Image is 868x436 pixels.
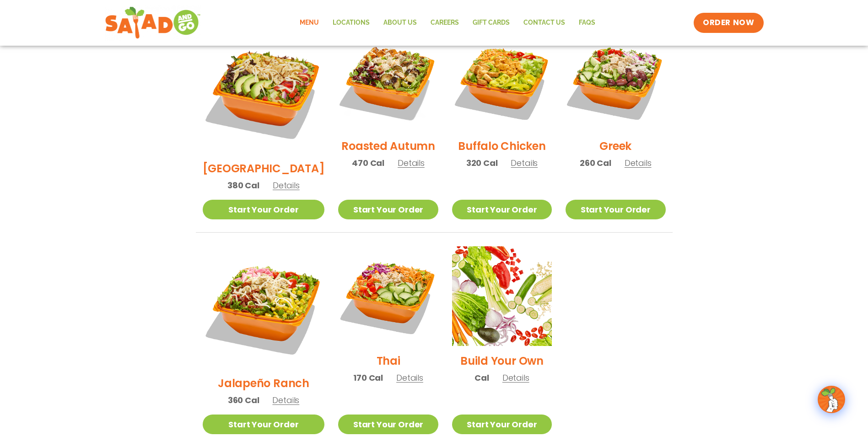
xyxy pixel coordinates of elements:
[460,353,544,369] h2: Build Your Own
[625,157,652,169] span: Details
[599,138,631,154] h2: Greek
[452,200,552,219] a: Start Your Order
[452,246,552,346] img: Product photo for Build Your Own
[293,12,326,33] a: Menu
[338,200,438,219] a: Start Your Order
[203,200,325,219] a: Start Your Order
[228,394,259,406] span: 360 Cal
[218,375,309,391] h2: Jalapeño Ranch
[326,12,377,33] a: Locations
[566,32,665,131] img: Product photo for Greek Salad
[273,180,300,191] span: Details
[458,138,545,154] h2: Buffalo Chicken
[353,372,383,384] span: 170 Cal
[341,138,435,154] h2: Roasted Autumn
[398,157,425,169] span: Details
[352,157,384,169] span: 470 Cal
[293,12,602,33] nav: Menu
[203,415,325,434] a: Start Your Order
[272,394,299,406] span: Details
[377,12,424,33] a: About Us
[203,160,325,176] h2: [GEOGRAPHIC_DATA]
[474,372,489,384] span: Cal
[203,32,325,154] img: Product photo for BBQ Ranch Salad
[580,157,611,169] span: 260 Cal
[105,5,201,41] img: new-SAG-logo-768×292
[517,12,572,33] a: Contact Us
[566,200,665,219] a: Start Your Order
[694,13,763,33] a: ORDER NOW
[424,12,466,33] a: Careers
[452,32,552,131] img: Product photo for Buffalo Chicken Salad
[338,246,438,346] img: Product photo for Thai Salad
[452,415,552,434] a: Start Your Order
[502,372,529,383] span: Details
[377,353,400,369] h2: Thai
[338,32,438,131] img: Product photo for Roasted Autumn Salad
[203,246,325,368] img: Product photo for Jalapeño Ranch Salad
[227,179,259,191] span: 380 Cal
[511,157,538,169] span: Details
[338,415,438,434] a: Start Your Order
[572,12,602,33] a: FAQs
[819,387,844,412] img: wpChatIcon
[396,372,423,383] span: Details
[466,12,517,33] a: GIFT CARDS
[703,17,754,28] span: ORDER NOW
[466,157,498,169] span: 320 Cal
